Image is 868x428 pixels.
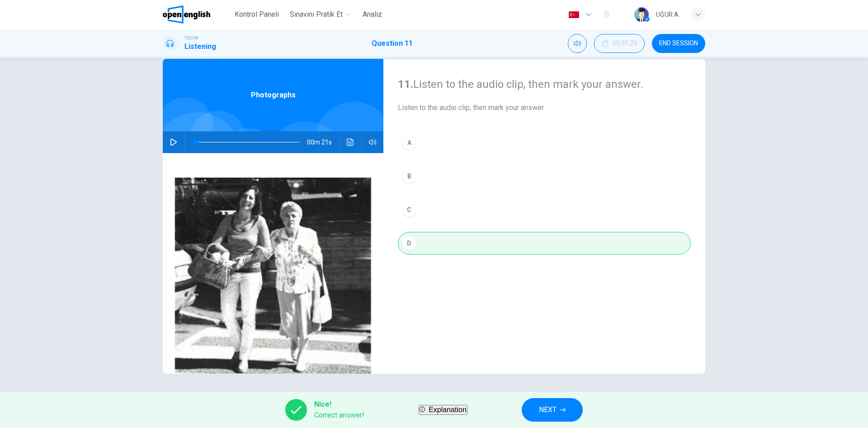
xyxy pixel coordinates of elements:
h4: Listen to the audio clip, then mark your answer. [398,77,691,91]
span: Sınavını Pratik Et [290,9,343,20]
button: Explanation [419,405,467,415]
button: NEXT [522,398,583,422]
span: Explanation [429,406,467,414]
button: Sınavını Pratik Et [286,6,354,23]
span: Analiz [363,9,382,20]
a: OpenEnglish logo [163,5,231,24]
h1: Question 11 [372,38,413,49]
strong: 11. [398,78,413,91]
span: END SESSION [659,40,698,47]
button: 00:05:23 [594,34,645,53]
span: 00:05:23 [613,40,637,47]
span: TOEIC® [184,35,198,41]
img: Photographs [163,153,383,374]
span: Photographs [251,90,296,101]
button: Ses transkripsiyonunu görmek için tıklayın [343,131,358,153]
div: Hide [594,34,645,53]
div: UĞUR A. [656,9,680,20]
img: Profile picture [634,7,649,22]
span: Listen to the audio clip, then mark your answer. [398,102,691,113]
span: Nice! [314,399,364,410]
div: Mute [568,34,587,53]
span: Correct answer! [314,410,364,421]
span: 00m 21s [307,131,339,153]
span: NEXT [539,404,557,416]
span: Kontrol Paneli [235,9,279,20]
img: tr [568,11,580,18]
button: END SESSION [652,34,705,53]
button: Analiz [358,6,387,23]
button: Kontrol Paneli [231,6,283,23]
img: OpenEnglish logo [163,5,210,24]
h1: Listening [184,41,216,52]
